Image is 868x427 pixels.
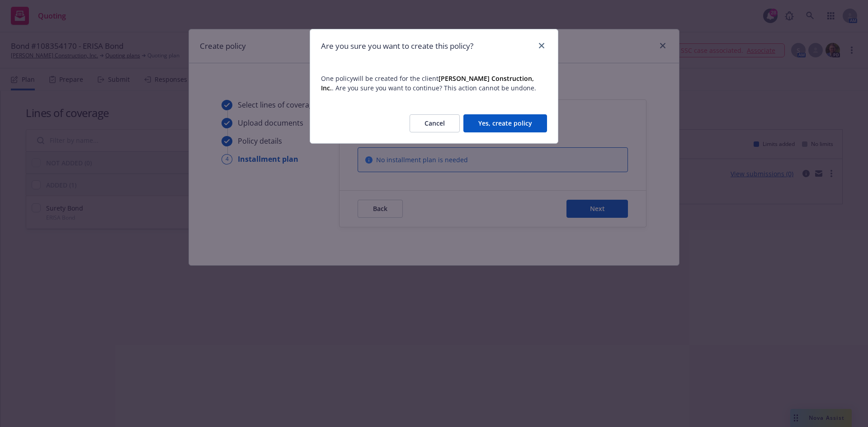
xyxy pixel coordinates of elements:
span: One policy will be created for the client . Are you sure you want to continue? This action cannot... [321,74,547,93]
button: Yes, create policy [463,114,547,132]
button: Cancel [410,114,460,132]
a: close [536,40,547,51]
h1: Are you sure you want to create this policy? [321,40,473,52]
strong: [PERSON_NAME] Construction, Inc. [321,74,534,92]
